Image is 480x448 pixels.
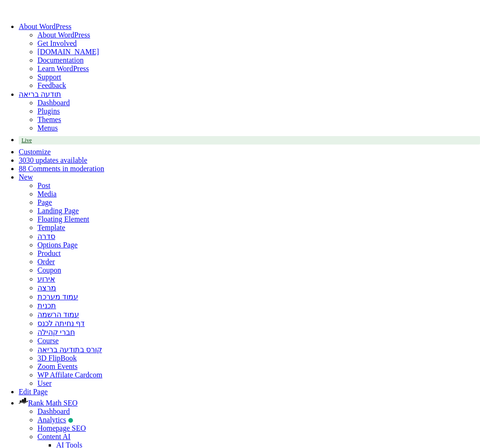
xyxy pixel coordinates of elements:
[37,224,65,231] a: Template
[37,258,55,266] a: Order
[37,124,58,132] a: Menus
[37,39,77,47] a: Get Involved
[37,73,61,81] a: Support
[37,249,61,257] a: Product
[19,116,480,132] ul: תודעה בריאה
[37,190,57,198] a: Media
[37,107,60,115] a: Plugins
[37,424,86,432] a: Edit Homepage SEO Settings
[19,22,72,30] span: About WordPress
[37,31,90,39] a: About WordPress
[22,165,104,173] span: 8 Comments in moderation
[37,99,70,107] a: Dashboard
[37,181,51,189] a: Post
[37,293,78,301] a: עמוד מערכת
[37,241,78,249] a: Options Page
[37,56,84,64] a: Documentation
[19,181,480,388] ul: New
[26,156,87,164] span: 30 updates available
[37,198,52,206] a: Page
[37,284,56,292] a: מרצה
[37,346,102,354] a: קורס בתודעה בריאה
[37,48,99,56] a: [DOMAIN_NAME]
[19,48,480,90] ul: About WordPress
[37,371,102,379] a: WP Affilate Cardcom
[37,65,89,72] a: Learn WordPress
[19,156,26,164] span: 30
[37,319,85,327] a: דף נחיתה לכנס
[37,207,79,215] a: Landing Page
[37,311,79,318] a: עמוד הרשמה
[37,433,71,441] a: Content AI
[37,215,89,223] a: Floating Element
[19,99,480,116] ul: תודעה בריאה
[37,266,61,274] a: Coupon
[37,302,56,310] a: תכנית
[19,90,61,98] a: תודעה בריאה
[19,173,33,181] span: New
[37,379,51,387] a: User
[19,148,51,156] a: Customize
[37,328,75,336] a: חברי קהילה
[37,362,78,370] a: Zoom Events
[19,388,48,396] a: Edit Page
[37,232,55,240] a: סדרה
[37,354,77,362] a: 3D FlipBook
[37,407,70,415] a: Dashboard
[37,337,58,345] a: Course
[19,136,480,145] a: Live
[19,31,480,48] ul: About WordPress
[19,165,22,173] span: 8
[37,275,55,283] a: אירוע
[37,81,66,89] a: Feedback
[37,416,73,424] a: Review analytics and sitemaps
[28,399,78,407] span: Rank Math SEO
[19,399,78,407] a: Rank Math Dashboard
[37,116,61,123] a: Themes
